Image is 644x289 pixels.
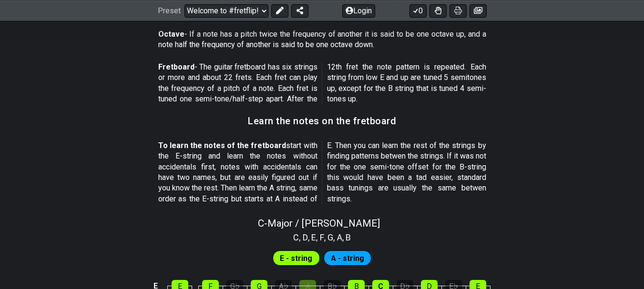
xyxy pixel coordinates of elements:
[308,231,312,244] span: ,
[158,140,486,204] p: start with the E-string and learn the notes without accidentals first, notes with accidentals can...
[331,251,364,265] span: First enable full edit mode to edit
[327,231,333,244] span: G
[342,4,375,17] button: Login
[409,4,427,17] button: 0
[158,141,286,150] strong: To learn the notes of the fretboard
[311,231,316,244] span: E
[158,62,194,71] strong: Fretboard
[429,4,447,17] button: Toggle Dexterity for all fretkits
[346,231,351,244] span: B
[184,4,268,17] select: Preset
[324,231,328,244] span: ,
[158,29,486,50] p: - If a note has a pitch twice the frequency of another it is said to be one octave up, and a note...
[289,229,355,244] section: Scale pitch classes
[258,218,380,229] span: C - Major / [PERSON_NAME]
[342,231,346,244] span: ,
[248,116,396,126] h3: Learn the notes on the fretboard
[158,30,184,39] strong: Octave
[291,4,308,17] button: Share Preset
[299,231,303,244] span: ,
[337,231,342,244] span: A
[316,231,320,244] span: ,
[271,4,288,17] button: Edit Preset
[158,62,486,105] p: - The guitar fretboard has six strings or more and about 22 frets. Each fret can play the frequen...
[333,231,337,244] span: ,
[320,231,324,244] span: F
[450,4,467,17] button: Print
[280,251,312,265] span: First enable full edit mode to edit
[158,6,181,15] span: Preset
[293,231,299,244] span: C
[470,4,487,17] button: Create image
[303,231,308,244] span: D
